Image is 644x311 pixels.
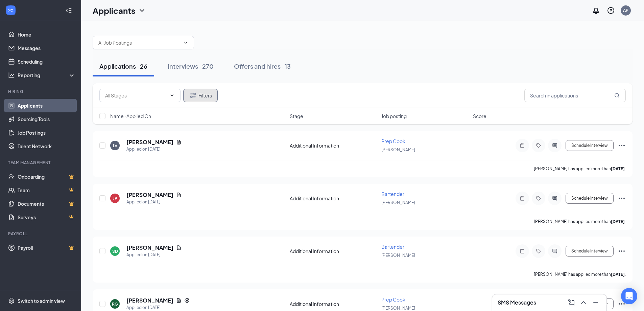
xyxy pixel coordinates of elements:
[290,301,377,307] div: Additional Information
[126,251,182,258] div: Applied on [DATE]
[534,143,543,148] svg: Tag
[618,300,626,308] svg: Ellipses
[381,147,415,152] span: [PERSON_NAME]
[518,196,526,201] svg: Note
[113,143,117,149] div: LV
[8,160,74,165] div: Team Management
[8,72,15,79] svg: Analysis
[592,298,600,307] svg: Minimize
[607,6,615,15] svg: QuestionInfo
[8,297,15,304] svg: Settings
[18,41,75,55] a: Messages
[614,93,620,98] svg: MagnifyingGlass
[18,183,75,197] a: TeamCrown
[524,89,626,102] input: Search in applications
[381,138,405,144] span: Prep Cook
[18,99,75,112] a: Applicants
[611,272,625,277] b: [DATE]
[534,196,543,201] svg: Tag
[290,248,377,254] div: Additional Information
[566,140,614,151] button: Schedule Interview
[381,306,415,311] span: [PERSON_NAME]
[112,301,118,307] div: RG
[98,39,180,46] input: All Job Postings
[381,253,415,258] span: [PERSON_NAME]
[183,89,218,102] button: Filter Filters
[534,248,543,254] svg: Tag
[290,113,303,119] span: Stage
[8,231,74,237] div: Payroll
[126,146,182,153] div: Applied on [DATE]
[290,142,377,149] div: Additional Information
[176,192,182,198] svg: Document
[18,55,75,68] a: Scheduling
[110,113,151,119] span: Name · Applied On
[112,248,118,254] div: SD
[126,297,173,304] h5: [PERSON_NAME]
[498,299,536,306] h3: SMS Messages
[93,5,135,16] h1: Applicants
[611,166,625,171] b: [DATE]
[18,241,75,254] a: PayrollCrown
[621,288,637,304] div: Open Intercom Messenger
[473,113,486,119] span: Score
[290,195,377,202] div: Additional Information
[611,219,625,224] b: [DATE]
[18,112,75,126] a: Sourcing Tools
[234,62,291,70] div: Offers and hires · 13
[579,298,588,307] svg: ChevronUp
[566,297,577,308] button: ComposeMessage
[18,210,75,224] a: SurveysCrown
[126,199,182,205] div: Applied on [DATE]
[65,7,72,14] svg: Collapse
[381,296,405,303] span: Prep Cook
[126,304,190,311] div: Applied on [DATE]
[183,40,188,45] svg: ChevronDown
[18,197,75,210] a: DocumentsCrown
[8,89,74,94] div: Hiring
[184,298,190,303] svg: Reapply
[618,247,626,255] svg: Ellipses
[551,196,559,201] svg: ActiveChat
[623,7,628,13] div: AP
[176,139,182,145] svg: Document
[567,298,575,307] svg: ComposeMessage
[126,244,173,251] h5: [PERSON_NAME]
[381,191,404,197] span: Bartender
[534,219,626,224] p: [PERSON_NAME] has applied more than .
[518,248,526,254] svg: Note
[113,196,117,201] div: JP
[518,143,526,148] svg: Note
[7,7,14,14] svg: WorkstreamLogo
[126,191,173,199] h5: [PERSON_NAME]
[99,62,147,70] div: Applications · 26
[618,194,626,202] svg: Ellipses
[176,245,182,250] svg: Document
[176,298,182,303] svg: Document
[534,271,626,277] p: [PERSON_NAME] has applied more than .
[18,126,75,139] a: Job Postings
[566,246,614,257] button: Schedule Interview
[381,200,415,205] span: [PERSON_NAME]
[618,141,626,150] svg: Ellipses
[590,297,601,308] button: Minimize
[138,6,146,15] svg: ChevronDown
[381,113,407,119] span: Job posting
[551,143,559,148] svg: ActiveChat
[18,72,76,79] div: Reporting
[105,92,167,99] input: All Stages
[18,170,75,183] a: OnboardingCrown
[566,193,614,204] button: Schedule Interview
[381,244,404,250] span: Bartender
[578,297,589,308] button: ChevronUp
[169,93,175,98] svg: ChevronDown
[18,139,75,153] a: Talent Network
[168,62,214,70] div: Interviews · 270
[18,28,75,41] a: Home
[189,91,197,99] svg: Filter
[534,166,626,172] p: [PERSON_NAME] has applied more than .
[18,297,65,304] div: Switch to admin view
[551,248,559,254] svg: ActiveChat
[592,6,600,15] svg: Notifications
[126,138,173,146] h5: [PERSON_NAME]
